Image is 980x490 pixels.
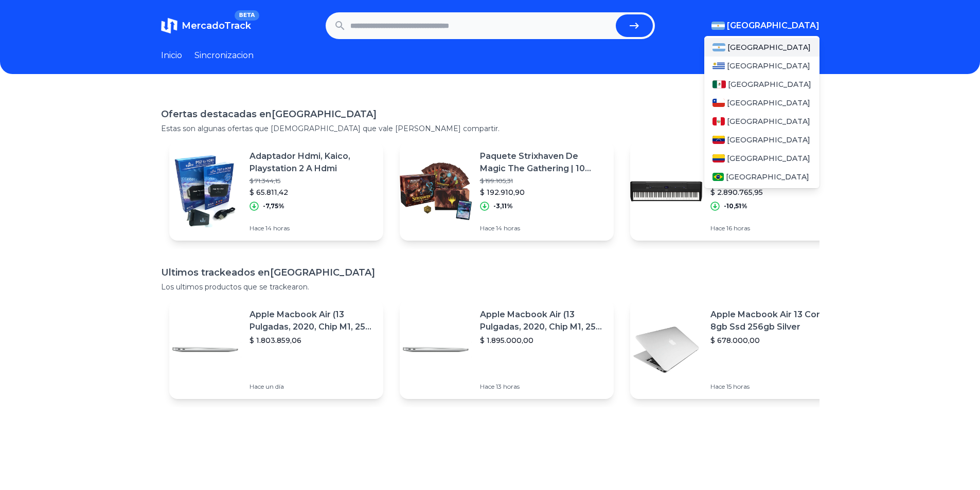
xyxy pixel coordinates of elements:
[711,20,819,32] button: [GEOGRAPHIC_DATA]
[727,42,811,52] span: [GEOGRAPHIC_DATA]
[250,177,375,185] p: $ 71.344,15
[161,17,177,34] img: MercadoTrack
[704,168,819,186] a: Brasil[GEOGRAPHIC_DATA]
[712,62,725,70] img: Uruguay
[400,300,614,399] a: Featured imageApple Macbook Air (13 Pulgadas, 2020, Chip M1, 256 Gb De Ssd, 8 Gb De Ram) - Plata$...
[724,202,747,210] p: -10,51%
[400,142,614,241] a: Featured imagePaquete Strixhaven De Magic The Gathering | 10 Potenciadores$ 199.105,31$ 192.910,9...
[704,57,819,75] a: Uruguay[GEOGRAPHIC_DATA]
[161,282,819,292] p: Los ultimos productos que se trackearon.
[235,10,259,21] span: BETA
[480,308,605,333] p: Apple Macbook Air (13 Pulgadas, 2020, Chip M1, 256 Gb De Ssd, 8 Gb De Ram) - Plata
[704,38,819,57] a: Argentina[GEOGRAPHIC_DATA]
[704,112,819,131] a: Peru[GEOGRAPHIC_DATA]
[480,150,605,175] p: Paquete Strixhaven De Magic The Gathering | 10 Potenciadores
[710,308,836,333] p: Apple Macbook Air 13 Core I5 8gb Ssd 256gb Silver
[630,300,844,399] a: Featured imageApple Macbook Air 13 Core I5 8gb Ssd 256gb Silver$ 678.000,00Hace 15 horas
[161,49,182,62] a: Inicio
[728,79,811,89] span: [GEOGRAPHIC_DATA]
[630,155,702,227] img: Featured image
[169,300,383,399] a: Featured imageApple Macbook Air (13 Pulgadas, 2020, Chip M1, 256 Gb De Ssd, 8 Gb De Ram) - Plata$...
[250,224,375,232] p: Hace 14 horas
[711,22,725,30] img: Argentina
[727,153,810,164] span: [GEOGRAPHIC_DATA]
[712,80,726,88] img: Mexico
[727,116,810,126] span: [GEOGRAPHIC_DATA]
[710,335,836,346] p: $ 678.000,00
[161,265,819,280] h1: Ultimos trackeados en [GEOGRAPHIC_DATA]
[712,136,725,144] img: Venezuela
[727,135,810,145] span: [GEOGRAPHIC_DATA]
[710,224,836,232] p: Hace 16 horas
[400,314,472,386] img: Featured image
[726,172,809,182] span: [GEOGRAPHIC_DATA]
[480,383,605,391] p: Hace 13 horas
[480,187,605,197] p: $ 192.910,90
[704,75,819,94] a: Mexico[GEOGRAPHIC_DATA]
[250,383,375,391] p: Hace un día
[704,131,819,149] a: Venezuela[GEOGRAPHIC_DATA]
[194,49,254,62] a: Sincronizacion
[169,314,241,386] img: Featured image
[250,150,375,175] p: Adaptador Hdmi, Kaico, Playstation 2 A Hdmi
[250,335,375,346] p: $ 1.803.859,06
[710,187,836,197] p: $ 2.890.765,95
[169,142,383,241] a: Featured imageAdaptador Hdmi, Kaico, Playstation 2 A Hdmi$ 71.344,15$ 65.811,42-7,75%Hace 14 horas
[161,123,819,134] p: Estas son algunas ofertas que [DEMOGRAPHIC_DATA] que vale [PERSON_NAME] compartir.
[712,43,726,51] img: Argentina
[704,94,819,112] a: Chile[GEOGRAPHIC_DATA]
[727,61,810,71] span: [GEOGRAPHIC_DATA]
[480,224,605,232] p: Hace 14 horas
[250,308,375,333] p: Apple Macbook Air (13 Pulgadas, 2020, Chip M1, 256 Gb De Ssd, 8 Gb De Ram) - Plata
[161,17,251,34] a: MercadoTrackBETA
[704,149,819,168] a: Colombia[GEOGRAPHIC_DATA]
[480,177,605,185] p: $ 199.105,31
[182,20,251,31] span: MercadoTrack
[630,142,844,241] a: Featured imagePiano Digital Yamaha P-515b Escenario 88 Teclas Pesadas Cuo$ 3.230.412,42$ 2.890.76...
[169,155,241,227] img: Featured image
[250,187,375,197] p: $ 65.811,42
[712,99,725,107] img: Chile
[493,202,513,210] p: -3,11%
[400,155,472,227] img: Featured image
[263,202,284,210] p: -7,75%
[161,107,819,121] h1: Ofertas destacadas en [GEOGRAPHIC_DATA]
[480,335,605,346] p: $ 1.895.000,00
[727,98,810,108] span: [GEOGRAPHIC_DATA]
[712,117,725,125] img: Peru
[727,20,819,32] span: [GEOGRAPHIC_DATA]
[630,314,702,386] img: Featured image
[712,173,724,181] img: Brasil
[712,154,725,162] img: Colombia
[710,383,836,391] p: Hace 15 horas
